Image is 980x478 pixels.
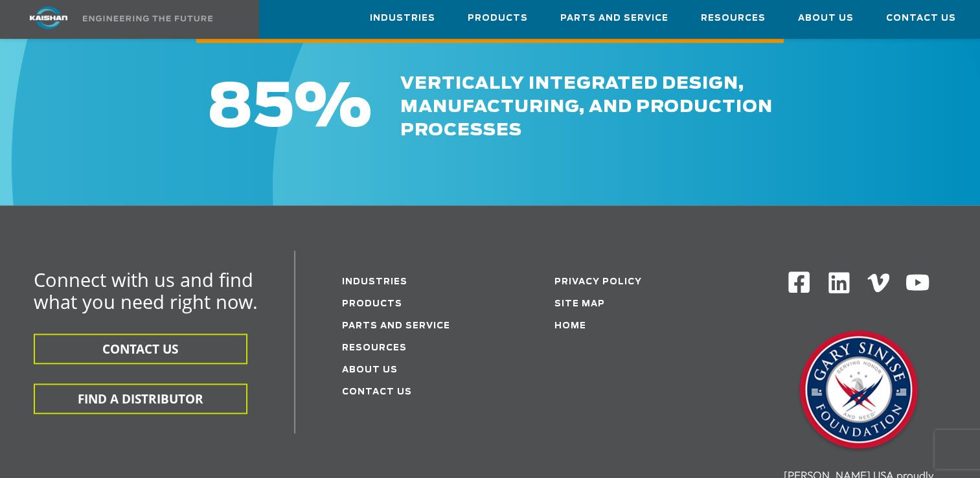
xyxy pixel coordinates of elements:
img: Youtube [905,270,930,295]
a: Parts and Service [560,1,668,36]
a: Products [468,1,528,36]
a: Industries [370,1,435,36]
img: Linkedin [826,270,852,295]
a: Site Map [554,300,605,308]
img: Vimeo [867,273,889,292]
a: Privacy Policy [554,278,642,286]
a: Resources [342,344,407,352]
a: Products [342,300,402,308]
span: 85 [207,78,294,138]
span: Parts and Service [560,11,668,26]
img: Engineering the future [83,16,212,21]
a: Industries [342,278,407,286]
button: FIND A DISTRIBUTOR [34,383,247,414]
span: Contact Us [886,11,956,26]
img: Gary Sinise Foundation [794,326,924,456]
a: Parts and service [342,322,450,330]
span: Connect with us and find what you need right now. [34,267,258,314]
a: Contact Us [886,1,956,36]
span: Products [468,11,528,26]
a: Home [554,322,586,330]
span: vertically integrated design, manufacturing, and production processes [400,75,773,139]
span: % [294,78,372,138]
a: Contact Us [342,388,412,396]
a: About Us [342,366,398,374]
a: About Us [798,1,854,36]
button: CONTACT US [34,334,247,364]
span: Industries [370,11,435,26]
img: Facebook [787,270,811,294]
span: Resources [701,11,766,26]
a: Resources [701,1,766,36]
span: About Us [798,11,854,26]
